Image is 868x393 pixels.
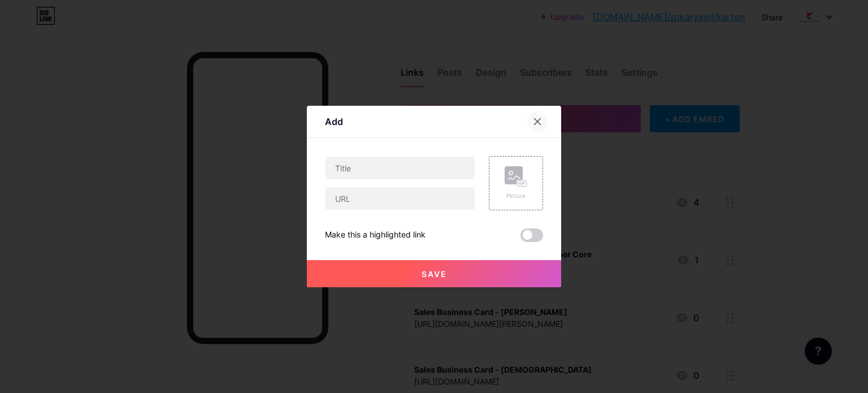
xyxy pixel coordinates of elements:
button: Save [307,260,561,287]
input: URL [325,187,475,210]
div: Picture [505,192,527,200]
div: Make this a highlighted link [325,228,426,242]
div: Add [325,115,343,128]
input: Title [325,157,475,179]
span: Save [422,269,447,279]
